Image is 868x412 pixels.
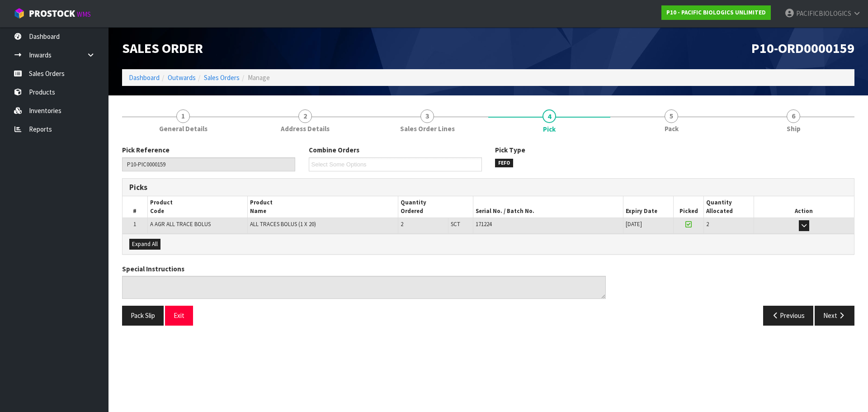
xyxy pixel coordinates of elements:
th: Expiry Date [623,196,674,218]
span: 2 [298,109,312,123]
th: Quantity Ordered [398,196,473,218]
th: Serial No. / Batch No. [473,196,623,218]
span: 2 [706,220,709,228]
button: Pack Slip [122,306,164,325]
span: Pack [665,124,679,133]
span: 2 [401,220,403,228]
span: ALL TRACES BOLUS (1 X 20) [250,220,316,228]
span: P10-ORD0000159 [751,39,854,57]
a: Outwards [168,73,196,82]
th: Product Name [248,196,398,218]
label: Special Instructions [122,264,184,274]
span: 1 [133,220,136,228]
span: FEFO [495,159,513,168]
label: Pick Type [495,145,525,155]
button: Expand All [129,239,160,250]
th: # [123,196,147,218]
label: Pick Reference [122,145,170,155]
span: Sales Order [122,39,203,57]
h3: Picks [129,183,481,192]
span: 5 [665,109,678,123]
th: Product Code [147,196,248,218]
strong: P10 - PACIFIC BIOLOGICS UNLIMITED [666,9,766,16]
button: Next [815,306,854,325]
button: Previous [763,306,814,325]
span: 1 [176,109,190,123]
small: WMS [77,10,91,19]
span: A AGR ALL TRACE BOLUS [150,220,211,228]
span: General Details [159,124,208,133]
img: cube-alt.png [14,8,25,19]
span: [DATE] [626,220,642,228]
span: 3 [420,109,434,123]
span: 171224 [476,220,492,228]
a: Sales Orders [204,73,240,82]
span: Expand All [132,240,158,248]
a: Dashboard [129,73,160,82]
span: Pick [122,138,854,332]
span: PACIFICBIOLOGICS [796,9,851,18]
span: 4 [542,109,556,123]
span: Pick [543,124,556,134]
span: Ship [787,124,801,133]
span: Picked [679,207,698,215]
th: Action [754,196,854,218]
span: ProStock [29,8,75,19]
span: Address Details [281,124,330,133]
th: Quantity Allocated [704,196,754,218]
span: Sales Order Lines [400,124,455,133]
button: Exit [165,306,193,325]
span: SCT [451,220,460,228]
span: 6 [787,109,800,123]
label: Combine Orders [309,145,359,155]
span: Manage [248,73,270,82]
